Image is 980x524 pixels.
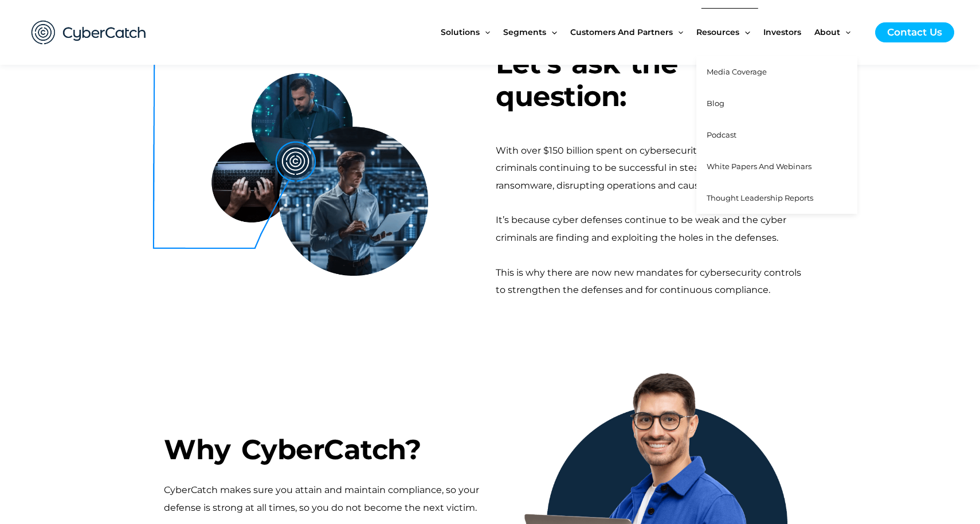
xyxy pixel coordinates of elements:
a: Podcast [696,119,857,151]
span: Blog [707,99,724,108]
span: Menu Toggle [840,8,850,56]
span: Podcast [707,130,736,139]
span: White Papers and Webinars [707,162,812,171]
img: CyberCatch [20,9,158,56]
a: Thought Leadership Reports [696,182,857,214]
a: Investors [763,8,814,56]
a: Media Coverage [696,56,857,88]
span: Menu Toggle [546,8,556,56]
span: Menu Toggle [480,8,490,56]
div: With over $150 billion spent on cybersecurity, why are cyber criminals continuing to be successfu... [496,142,811,194]
span: Resources [696,8,739,56]
span: Media Coverage [707,67,767,76]
p: CyberCatch makes sure you attain and maintain compliance, so your defense is strong at all times,... [164,482,485,517]
a: White Papers and Webinars [696,151,857,182]
span: Customers and Partners [570,8,673,56]
span: Menu Toggle [739,8,750,56]
span: Segments [503,8,546,56]
a: Blog [696,88,857,119]
span: Solutions [441,8,480,56]
span: Menu Toggle [673,8,683,56]
h3: Why CyberCatch? [164,388,485,470]
span: About [814,8,840,56]
nav: Site Navigation: New Main Menu [441,8,864,56]
h3: Let's ask the question: [496,48,811,114]
a: Contact Us [875,22,954,42]
span: Investors [763,8,801,56]
div: This is why there are now new mandates for cybersecurity controls to strengthen the defenses and ... [496,264,811,299]
div: It’s because cyber defenses continue to be weak and the cyber criminals are finding and exploitin... [496,212,811,247]
span: Thought Leadership Reports [707,193,813,202]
